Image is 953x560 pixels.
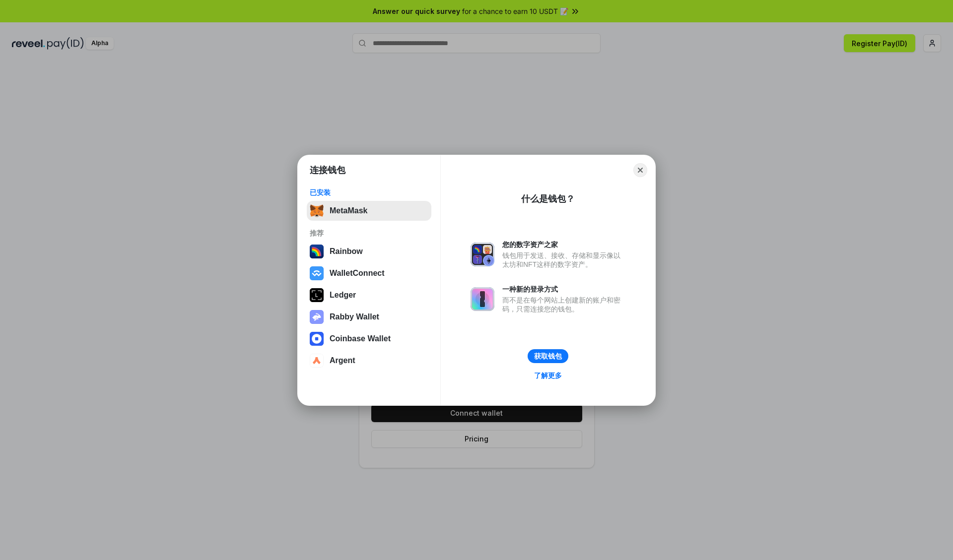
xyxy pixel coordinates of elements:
[310,164,345,176] h1: 连接钱包
[307,242,431,261] button: Rainbow
[310,310,324,324] img: svg+xml,%3Csvg%20xmlns%3D%22http%3A%2F%2Fwww.w3.org%2F2000%2Fsvg%22%20fill%3D%22none%22%20viewBox...
[310,245,324,258] img: svg+xml,%3Csvg%20width%3D%22120%22%20height%3D%22120%22%20viewBox%3D%220%200%20120%20120%22%20fil...
[471,287,494,311] img: svg+xml,%3Csvg%20xmlns%3D%22http%3A%2F%2Fwww.w3.org%2F2000%2Fsvg%22%20fill%3D%22none%22%20viewBox...
[502,285,625,294] div: 一种新的登录方式
[502,240,625,249] div: 您的数字资产之家
[502,296,625,313] div: 而不是在每个网站上创建新的账户和密码，只需连接您的钱包。
[307,201,431,221] button: MetaMask
[310,288,324,302] img: svg+xml,%3Csvg%20xmlns%3D%22http%3A%2F%2Fwww.w3.org%2F2000%2Fsvg%22%20width%3D%2228%22%20height%3...
[307,351,431,371] button: Argent
[330,269,385,278] div: WalletConnect
[471,243,494,266] img: svg+xml,%3Csvg%20xmlns%3D%22http%3A%2F%2Fwww.w3.org%2F2000%2Fsvg%22%20fill%3D%22none%22%20viewBox...
[310,188,428,197] div: 已安装
[310,229,428,238] div: 推荐
[330,312,379,321] div: Rabby Wallet
[528,369,568,382] a: 了解更多
[310,332,324,346] img: svg+xml,%3Csvg%20width%3D%2228%22%20height%3D%2228%22%20viewBox%3D%220%200%2028%2028%22%20fill%3D...
[307,329,431,349] button: Coinbase Wallet
[310,266,324,280] img: svg+xml,%3Csvg%20width%3D%2228%22%20height%3D%2228%22%20viewBox%3D%220%200%2028%2028%22%20fill%3D...
[330,247,363,256] div: Rainbow
[534,371,562,380] div: 了解更多
[330,356,355,365] div: Argent
[534,352,562,361] div: 获取钱包
[330,334,391,343] div: Coinbase Wallet
[307,285,431,305] button: Ledger
[502,251,625,269] div: 钱包用于发送、接收、存储和显示像以太坊和NFT这样的数字资产。
[307,263,431,283] button: WalletConnect
[521,193,575,205] div: 什么是钱包？
[310,204,324,218] img: svg+xml,%3Csvg%20fill%3D%22none%22%20height%3D%2233%22%20viewBox%3D%220%200%2035%2033%22%20width%...
[330,206,367,215] div: MetaMask
[310,354,324,368] img: svg+xml,%3Csvg%20width%3D%2228%22%20height%3D%2228%22%20viewBox%3D%220%200%2028%2028%22%20fill%3D...
[528,349,568,363] button: 获取钱包
[307,307,431,327] button: Rabby Wallet
[633,163,647,177] button: Close
[330,291,356,300] div: Ledger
